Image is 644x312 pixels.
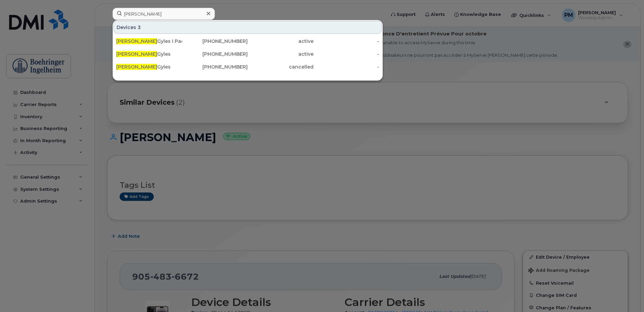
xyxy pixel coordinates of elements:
div: [PHONE_NUMBER] [182,38,248,45]
span: [PERSON_NAME] [116,38,157,44]
div: Devices [114,21,382,34]
div: active [248,51,314,57]
a: [PERSON_NAME]Gyles[PHONE_NUMBER]cancelled- [114,61,382,73]
div: Gyles I Pad [116,38,182,45]
div: - [314,38,379,45]
div: [PHONE_NUMBER] [182,63,248,70]
div: Gyles [116,51,182,57]
span: [PERSON_NAME] [116,64,157,70]
span: [PERSON_NAME] [116,51,157,57]
div: - [314,63,379,70]
div: Gyles [116,63,182,70]
a: [PERSON_NAME]Gyles[PHONE_NUMBER]active- [114,48,382,60]
a: [PERSON_NAME]Gyles I Pad[PHONE_NUMBER]active- [114,35,382,47]
span: 3 [138,24,141,31]
div: - [314,51,379,57]
div: active [248,38,314,45]
div: cancelled [248,63,314,70]
div: [PHONE_NUMBER] [182,51,248,57]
